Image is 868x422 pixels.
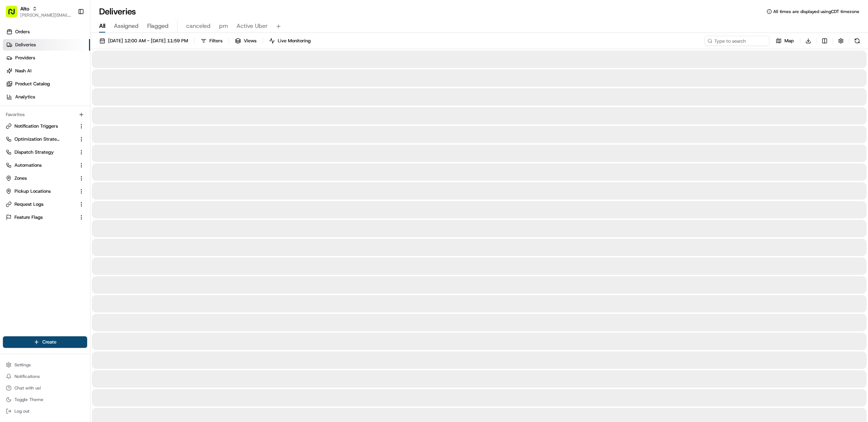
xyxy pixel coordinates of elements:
[232,36,260,46] button: Views
[14,149,54,155] span: Dispatch Strategy
[3,383,87,393] button: Chat with us!
[3,159,87,171] button: Automations
[6,201,76,208] a: Request Logs
[99,22,105,30] span: All
[784,38,794,44] span: Map
[3,172,87,184] button: Zones
[773,9,859,14] span: All times are displayed using CDT timezone
[3,133,87,145] button: Optimization Strategy
[3,39,90,51] a: Deliveries
[14,162,42,169] span: Automations
[197,36,226,46] button: Filters
[3,371,87,381] button: Notifications
[3,52,90,64] a: Providers
[20,12,72,18] button: [PERSON_NAME][EMAIL_ADDRESS][DOMAIN_NAME]
[14,362,31,368] span: Settings
[3,120,87,132] button: Notification Triggers
[237,22,268,30] span: Active Uber
[219,22,228,30] span: pm
[3,360,87,370] button: Settings
[15,68,31,74] span: Nash AI
[3,212,87,223] button: Feature Flags
[244,38,256,44] span: Views
[6,149,76,155] a: Dispatch Strategy
[3,65,90,77] a: Nash AI
[278,38,311,44] span: Live Monitoring
[3,3,75,20] button: Alto[PERSON_NAME][EMAIL_ADDRESS][DOMAIN_NAME]
[3,109,87,120] div: Favorites
[6,214,76,221] a: Feature Flags
[96,36,191,46] button: [DATE] 12:00 AM - [DATE] 11:59 PM
[3,199,87,210] button: Request Logs
[15,81,50,87] span: Product Catalog
[6,136,76,142] a: Optimization Strategy
[266,36,314,46] button: Live Monitoring
[114,22,139,30] span: Assigned
[14,374,40,379] span: Notifications
[14,397,43,402] span: Toggle Theme
[14,123,58,129] span: Notification Triggers
[15,55,35,61] span: Providers
[14,214,43,221] span: Feature Flags
[108,38,188,44] span: [DATE] 12:00 AM - [DATE] 11:59 PM
[14,188,51,195] span: Pickup Locations
[3,186,87,197] button: Pickup Locations
[3,91,90,103] a: Analytics
[42,339,56,345] span: Create
[3,336,87,348] button: Create
[705,36,770,46] input: Type to search
[6,162,76,169] a: Automations
[14,408,29,414] span: Log out
[6,175,76,182] a: Zones
[99,6,136,17] h1: Deliveries
[3,406,87,416] button: Log out
[14,385,41,391] span: Chat with us!
[3,146,87,158] button: Dispatch Strategy
[6,188,76,195] a: Pickup Locations
[15,29,30,35] span: Orders
[14,175,27,182] span: Zones
[773,36,797,46] button: Map
[14,201,43,208] span: Request Logs
[15,94,35,100] span: Analytics
[147,22,169,30] span: Flagged
[14,136,60,142] span: Optimization Strategy
[3,26,90,38] a: Orders
[3,78,90,90] a: Product Catalog
[20,5,29,12] button: Alto
[15,42,36,48] span: Deliveries
[186,22,210,30] span: canceled
[3,395,87,405] button: Toggle Theme
[209,38,222,44] span: Filters
[852,36,862,46] button: Refresh
[6,123,76,129] a: Notification Triggers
